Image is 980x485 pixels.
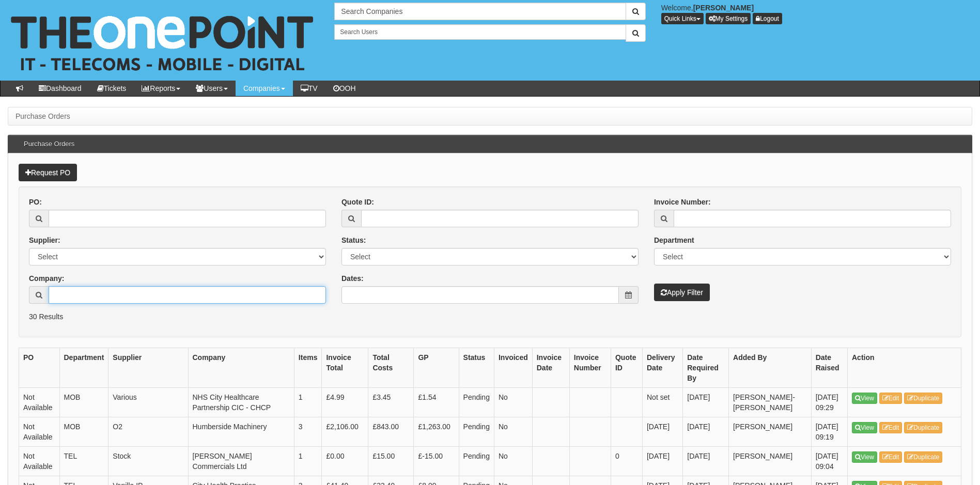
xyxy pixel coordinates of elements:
[532,348,569,388] th: Invoice Date
[811,388,847,417] td: [DATE] 09:29
[236,81,293,96] a: Companies
[683,447,729,476] td: [DATE]
[294,348,322,388] th: Items
[59,388,108,417] td: MOB
[729,348,812,388] th: Added By
[294,388,322,417] td: 1
[661,13,704,24] button: Quick Links
[879,451,903,463] a: Edit
[368,348,414,388] th: Total Costs
[879,422,903,433] a: Edit
[414,447,459,476] td: £-15.00
[683,348,729,388] th: Date Required By
[642,348,682,388] th: Delivery Date
[414,388,459,417] td: £1.54
[19,164,77,181] a: Request PO
[683,417,729,447] td: [DATE]
[59,348,108,388] th: Department
[134,81,188,96] a: Reports
[729,447,812,476] td: [PERSON_NAME]
[654,3,980,24] div: Welcome,
[852,393,877,404] a: View
[322,348,368,388] th: Invoice Total
[852,451,877,463] a: View
[642,447,682,476] td: [DATE]
[904,451,942,463] a: Duplicate
[59,417,108,447] td: MOB
[108,348,188,388] th: Supplier
[811,417,847,447] td: [DATE] 09:19
[19,135,80,153] h3: Purchase Orders
[19,348,60,388] th: PO
[29,197,42,207] label: PO:
[108,447,188,476] td: Stock
[683,388,729,417] td: [DATE]
[188,81,236,96] a: Users
[414,417,459,447] td: £1,263.00
[31,81,89,96] a: Dashboard
[414,348,459,388] th: GP
[642,388,682,417] td: Not set
[494,447,532,476] td: No
[89,81,134,96] a: Tickets
[59,447,108,476] td: TEL
[654,197,711,207] label: Invoice Number:
[693,4,754,12] b: [PERSON_NAME]
[706,13,751,24] a: My Settings
[334,24,626,40] input: Search Users
[811,348,847,388] th: Date Raised
[904,422,942,433] a: Duplicate
[341,235,366,245] label: Status:
[729,417,812,447] td: [PERSON_NAME]
[904,393,942,404] a: Duplicate
[341,273,364,284] label: Dates:
[293,81,325,96] a: TV
[29,235,60,245] label: Supplier:
[29,273,64,284] label: Company:
[654,235,694,245] label: Department
[108,388,188,417] td: Various
[19,388,60,417] td: Not Available
[15,111,70,121] li: Purchase Orders
[108,417,188,447] td: O2
[611,348,642,388] th: Quote ID
[459,348,494,388] th: Status
[294,417,322,447] td: 3
[294,447,322,476] td: 1
[811,447,847,476] td: [DATE] 09:04
[494,388,532,417] td: No
[654,284,710,301] button: Apply Filter
[368,417,414,447] td: £843.00
[188,417,294,447] td: Humberside Machinery
[852,422,877,433] a: View
[459,388,494,417] td: Pending
[494,348,532,388] th: Invoiced
[569,348,611,388] th: Invoice Number
[848,348,961,388] th: Action
[459,417,494,447] td: Pending
[753,13,782,24] a: Logout
[368,388,414,417] td: £3.45
[334,3,626,20] input: Search Companies
[19,417,60,447] td: Not Available
[322,417,368,447] td: £2,106.00
[879,393,903,404] a: Edit
[322,388,368,417] td: £4.99
[19,447,60,476] td: Not Available
[188,348,294,388] th: Company
[29,311,951,322] p: 30 Results
[494,417,532,447] td: No
[325,81,364,96] a: OOH
[459,447,494,476] td: Pending
[188,388,294,417] td: NHS City Healthcare Partnership CIC - CHCP
[611,447,642,476] td: 0
[322,447,368,476] td: £0.00
[729,388,812,417] td: [PERSON_NAME]-[PERSON_NAME]
[188,447,294,476] td: [PERSON_NAME] Commercials Ltd
[642,417,682,447] td: [DATE]
[368,447,414,476] td: £15.00
[341,197,374,207] label: Quote ID:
